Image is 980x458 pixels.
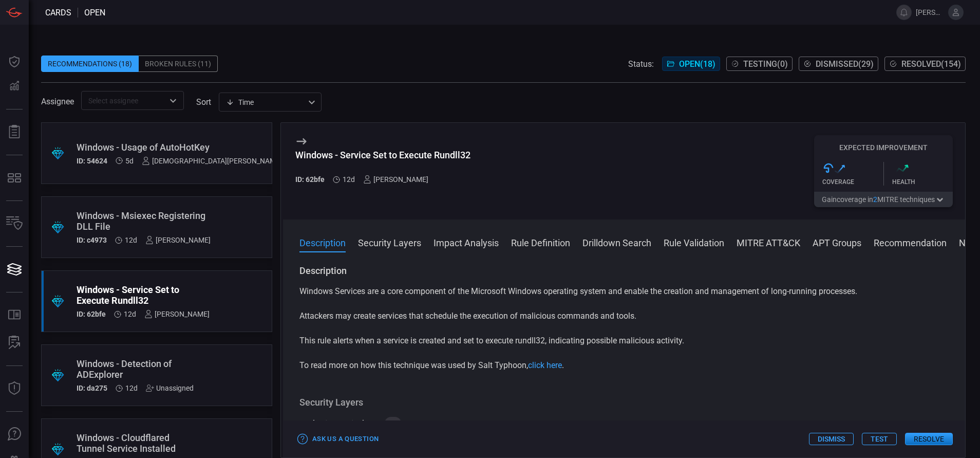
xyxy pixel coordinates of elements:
[77,157,107,165] h5: ID: 54624
[2,211,27,236] button: Inventory
[884,57,966,71] button: Resolved(154)
[2,120,27,144] button: Reports
[142,157,282,165] div: [DEMOGRAPHIC_DATA][PERSON_NAME]
[77,284,210,306] div: Windows - Service Set to Execute Rundll32
[628,59,654,69] span: Status:
[77,210,211,232] div: Windows - Msiexec Registering DLL File
[299,236,346,248] button: Description
[144,310,210,318] div: [PERSON_NAME]
[905,433,953,445] button: Resolve
[139,56,218,72] div: Broken Rules (11)
[2,49,27,74] button: Dashboard
[299,310,949,322] p: Attackers may create services that schedule the execution of malicious commands and tools.
[582,236,651,248] button: Drilldown Search
[77,142,282,153] div: Windows - Usage of AutoHotKey
[166,94,180,108] button: Open
[343,175,355,184] span: Aug 10, 2025 9:09 AM
[809,433,854,445] button: Dismiss
[226,97,305,107] div: Time
[662,57,720,71] button: Open(18)
[737,236,800,248] button: MITRE ATT&CK
[146,384,194,392] div: Unassigned
[45,8,71,17] span: Cards
[77,236,107,244] h5: ID: c4973
[196,97,211,107] label: sort
[822,178,883,186] div: Coverage
[862,433,897,445] button: Test
[799,57,878,71] button: Dismissed(29)
[145,236,211,244] div: [PERSON_NAME]
[2,422,27,447] button: Ask Us A Question
[901,59,961,69] span: Resolved ( 154 )
[814,143,953,152] h5: Expected Improvement
[77,358,198,380] div: Windows - Detection of ADExplorer
[916,8,944,16] span: [PERSON_NAME].[PERSON_NAME]
[295,431,381,447] button: Ask Us a Question
[873,195,877,204] span: 2
[2,376,27,401] button: Threat Intelligence
[125,384,138,392] span: Aug 10, 2025 9:09 AM
[664,236,724,248] button: Rule Validation
[743,59,788,69] span: Testing ( 0 )
[2,303,27,327] button: Rule Catalog
[41,56,139,72] div: Recommendations (18)
[2,331,27,355] button: ALERT ANALYSIS
[814,192,953,207] button: Gaincoverage in2MITRE techniques
[125,157,134,165] span: Aug 17, 2025 9:25 AM
[874,236,947,248] button: Recommendation
[679,59,715,69] span: Open ( 18 )
[41,97,74,106] span: Assignee
[434,236,499,248] button: Impact Analysis
[299,396,949,409] h3: Security Layers
[77,384,107,392] h5: ID: da275
[385,417,401,431] div: 1
[2,166,27,190] button: MITRE - Detection Posture
[299,265,949,277] h3: Description
[2,74,27,99] button: Detections
[816,59,874,69] span: Dismissed ( 29 )
[2,257,27,282] button: Cards
[125,236,137,244] span: Aug 10, 2025 9:10 AM
[77,310,106,318] h5: ID: 62bfe
[299,285,949,298] p: Windows Services are a core component of the Microsoft Windows operating system and enable the cr...
[299,359,949,372] p: To read more on how this technique was used by Salt Typhoon, .
[363,175,428,184] div: [PERSON_NAME]
[124,310,136,318] span: Aug 10, 2025 9:09 AM
[726,57,793,71] button: Testing(0)
[295,150,470,160] div: Windows - Service Set to Execute Rundll32
[299,418,381,430] div: Endpoint - Windows
[77,432,198,454] div: Windows - Cloudflared Tunnel Service Installed
[295,175,325,184] h5: ID: 62bfe
[358,236,421,248] button: Security Layers
[813,236,861,248] button: APT Groups
[84,8,105,17] span: open
[528,360,562,370] a: click here
[511,236,570,248] button: Rule Definition
[299,335,949,347] p: This rule alerts when a service is created and set to execute rundll32, indicating possible malic...
[84,94,164,107] input: Select assignee
[892,178,953,186] div: Health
